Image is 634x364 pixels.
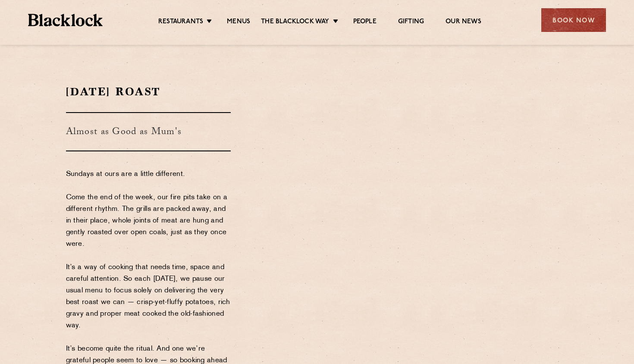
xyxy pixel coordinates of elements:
div: Book Now [541,8,606,32]
h3: Almost as Good as Mum's [66,112,231,151]
img: BL_Textured_Logo-footer-cropped.svg [28,14,103,26]
h2: [DATE] Roast [66,84,231,99]
a: Menus [227,18,250,27]
a: The Blacklock Way [261,18,329,27]
a: Restaurants [158,18,203,27]
a: Our News [446,18,481,27]
a: People [353,18,377,27]
a: Gifting [398,18,424,27]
